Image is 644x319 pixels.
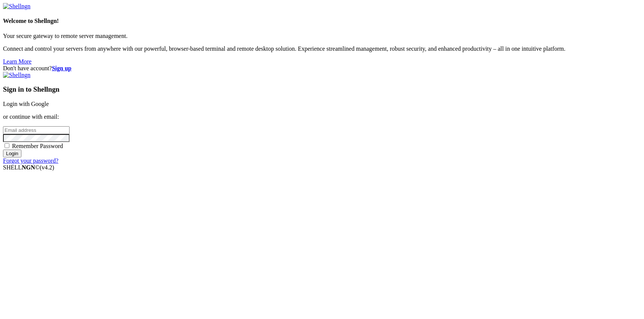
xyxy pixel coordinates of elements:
[3,150,21,157] input: Login
[52,65,71,71] a: Sign up
[22,164,35,171] b: NGN
[3,3,30,10] img: Shellngn
[3,33,641,39] p: Your secure gateway to remote server management.
[3,85,641,94] h3: Sign in to Shellngn
[3,164,54,171] span: SHELL ©
[3,101,49,107] a: Login with Google
[3,72,30,79] img: Shellngn
[40,164,55,171] span: 4.2.0
[3,113,641,120] p: or continue with email:
[3,157,58,164] a: Forgot your password?
[3,126,70,134] input: Email address
[12,143,63,149] span: Remember Password
[3,65,641,72] div: Don't have account?
[5,143,9,148] input: Remember Password
[3,58,32,65] a: Learn More
[3,18,641,24] h4: Welcome to Shellngn!
[3,45,641,52] p: Connect and control your servers from anywhere with our powerful, browser-based terminal and remo...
